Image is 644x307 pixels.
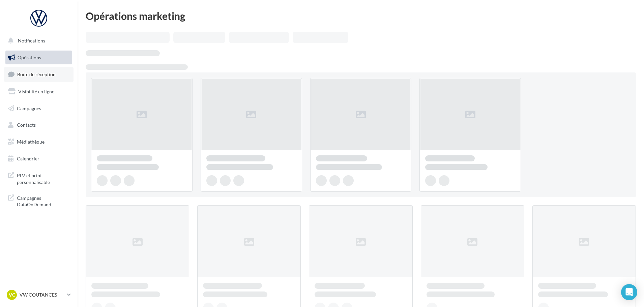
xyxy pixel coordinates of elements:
span: VC [9,291,15,298]
a: Calendrier [4,152,74,166]
button: Notifications [4,34,71,48]
a: Campagnes [4,101,74,116]
span: Campagnes [17,105,41,111]
a: VC VW COUTANCES [5,288,72,301]
span: Opérations [18,55,41,60]
span: Médiathèque [17,139,45,145]
a: Contacts [4,118,74,132]
a: Boîte de réception [4,67,74,82]
a: Campagnes DataOnDemand [4,191,74,211]
a: Visibilité en ligne [4,85,74,99]
span: PLV et print personnalisable [17,171,69,185]
span: Notifications [18,38,45,43]
span: Contacts [17,122,36,128]
p: VW COUTANCES [20,291,64,298]
div: Open Intercom Messenger [621,284,637,300]
a: Opérations [4,51,74,65]
span: Boîte de réception [17,71,56,77]
span: Calendrier [17,156,39,161]
a: PLV et print personnalisable [4,168,74,188]
span: Campagnes DataOnDemand [17,193,69,208]
a: Médiathèque [4,135,74,149]
div: Opérations marketing [86,11,636,21]
span: Visibilité en ligne [18,89,54,94]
